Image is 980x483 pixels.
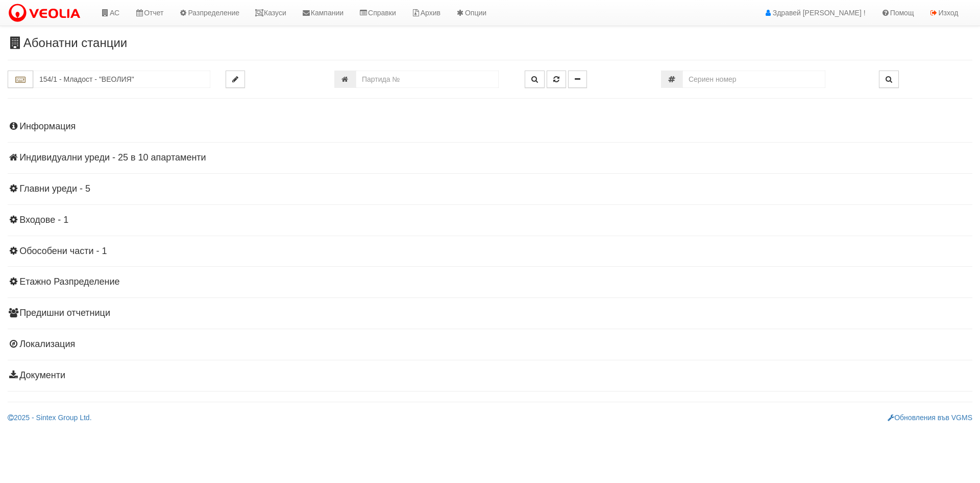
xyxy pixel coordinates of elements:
h3: Абонатни станции [8,36,972,50]
input: Партида № [356,71,499,88]
h4: Главни уреди - 5 [8,184,972,194]
img: VeoliaLogo.png [8,3,85,24]
h4: Обособени части - 1 [8,246,972,257]
h4: Предишни отчетници [8,308,972,318]
h4: Етажно Разпределение [8,277,972,287]
a: 2025 - Sintex Group Ltd. [8,413,92,422]
a: Обновления във VGMS [888,413,972,422]
h4: Документи [8,371,972,381]
h4: Информация [8,122,972,132]
input: Сериен номер [682,71,825,88]
input: Абонатна станция [33,71,210,88]
h4: Индивидуални уреди - 25 в 10 апартаменти [8,153,972,163]
h4: Входове - 1 [8,215,972,225]
h4: Локализация [8,339,972,350]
